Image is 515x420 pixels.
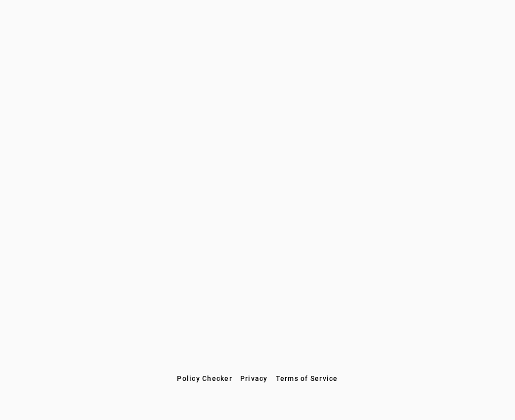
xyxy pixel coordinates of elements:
[236,370,272,387] button: Privacy
[276,374,338,382] span: Terms of Service
[240,374,268,382] span: Privacy
[272,370,342,387] button: Terms of Service
[173,370,236,387] button: Policy Checker
[177,374,232,382] span: Policy Checker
